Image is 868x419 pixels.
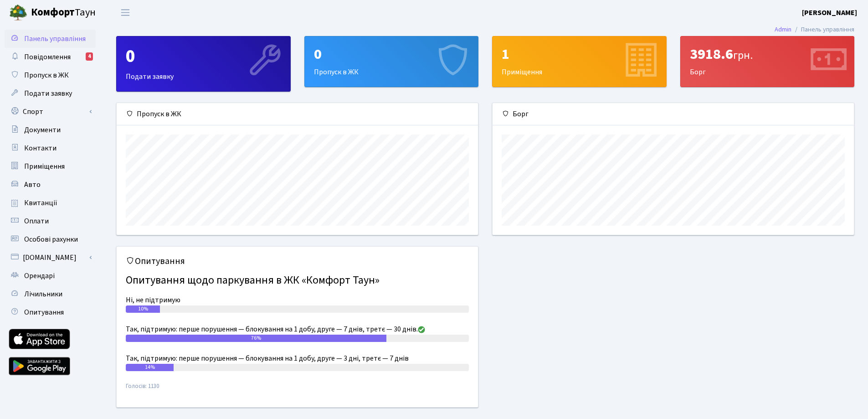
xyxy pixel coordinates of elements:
[117,36,290,91] div: Подати заявку
[733,47,753,63] span: грн.
[5,176,96,194] a: Авто
[493,36,666,87] div: Приміщення
[24,198,57,208] span: Квитанції
[802,8,857,18] b: [PERSON_NAME]
[126,364,174,371] div: 14%
[5,66,96,84] a: Пропуск в ЖК
[126,46,281,67] div: 0
[5,248,96,267] a: [DOMAIN_NAME]
[5,48,96,66] a: Повідомлення4
[126,270,469,291] h4: Опитування щодо паркування в ЖК «Комфорт Таун»
[126,305,160,313] div: 10%
[5,157,96,176] a: Приміщення
[24,307,64,317] span: Опитування
[126,353,469,364] div: Так, підтримую: перше порушення — блокування на 1 добу, друге — 3 дні, третє — 7 днів
[24,34,86,44] span: Панель управління
[5,194,96,212] a: Квитанції
[305,36,478,87] div: Пропуск в ЖК
[690,46,845,63] div: 3918.6
[5,84,96,103] a: Подати заявку
[116,36,291,92] a: 0Подати заявку
[5,212,96,230] a: Оплати
[24,70,69,80] span: Пропуск в ЖК
[775,25,791,34] a: Admin
[126,256,469,267] h5: Опитування
[5,103,96,121] a: Спорт
[24,125,61,135] span: Документи
[86,52,93,61] div: 4
[126,324,469,335] div: Так, підтримую: перше порушення — блокування на 1 добу, друге — 7 днів, третє — 30 днів.
[126,382,469,398] small: Голосів: 1130
[681,36,854,87] div: Борг
[5,121,96,139] a: Документи
[5,285,96,303] a: Лічильники
[304,36,479,87] a: 0Пропуск в ЖК
[492,36,667,87] a: 1Приміщення
[9,4,27,22] img: logo.png
[5,303,96,321] a: Опитування
[761,20,868,39] nav: breadcrumb
[24,88,72,98] span: Подати заявку
[791,25,854,35] li: Панель управління
[5,230,96,248] a: Особові рахунки
[24,289,62,299] span: Лічильники
[24,271,55,281] span: Орендарі
[126,335,386,342] div: 76%
[24,234,78,244] span: Особові рахунки
[5,139,96,157] a: Контакти
[24,143,56,153] span: Контакти
[31,5,96,21] span: Таун
[802,7,857,18] a: [PERSON_NAME]
[5,267,96,285] a: Орендарі
[502,46,657,63] div: 1
[314,46,469,63] div: 0
[114,5,137,20] button: Переключити навігацію
[24,216,49,226] span: Оплати
[24,180,41,190] span: Авто
[24,161,65,171] span: Приміщення
[5,30,96,48] a: Панель управління
[31,5,75,20] b: Комфорт
[126,295,469,305] div: Ні, не підтримую
[24,52,71,62] span: Повідомлення
[117,103,478,125] div: Пропуск в ЖК
[493,103,854,125] div: Борг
